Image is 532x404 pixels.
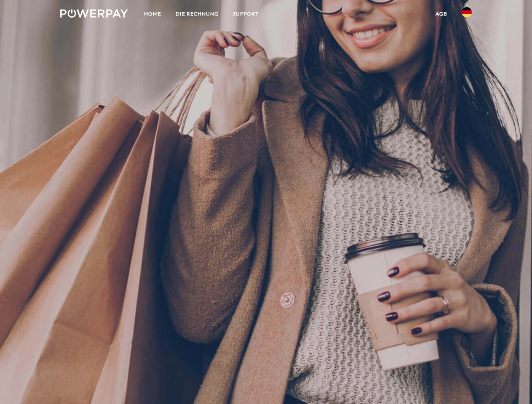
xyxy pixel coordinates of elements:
[137,6,168,21] a: Home
[462,7,472,17] img: de
[168,6,226,21] a: DIE RECHNUNG
[226,6,266,21] a: SUPPORT
[428,6,454,21] a: agb
[60,9,128,18] img: logo-powerpay-white.svg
